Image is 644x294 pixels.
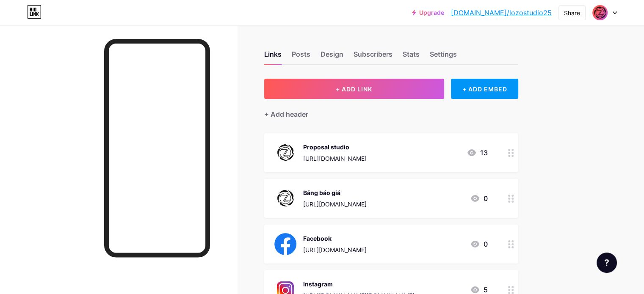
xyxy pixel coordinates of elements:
div: Facebook [303,234,367,243]
div: [URL][DOMAIN_NAME] [303,245,367,254]
div: Proposal studio [303,143,367,151]
div: [URL][DOMAIN_NAME] [303,154,367,163]
div: 0 [470,239,488,249]
div: Links [264,49,282,64]
div: 0 [470,193,488,203]
a: [DOMAIN_NAME]/lozostudio25 [451,8,552,18]
div: Share [564,8,580,17]
div: 13 [467,148,488,158]
img: Bảng báo giá [274,187,296,209]
img: Proposal studio [274,142,296,164]
span: + ADD LINK [336,85,372,93]
img: Facebook [274,233,296,255]
div: Posts [292,49,310,64]
div: Settings [430,49,457,64]
div: [URL][DOMAIN_NAME] [303,200,367,209]
div: Bảng báo giá [303,188,367,197]
div: Instagram [303,280,415,289]
a: Upgrade [412,9,444,16]
div: Subscribers [354,49,392,64]
div: Design [321,49,343,64]
div: + ADD EMBED [451,79,518,99]
img: hoanganh [592,5,608,21]
button: + ADD LINK [264,79,444,99]
div: + Add header [264,109,308,119]
div: Stats [403,49,420,64]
